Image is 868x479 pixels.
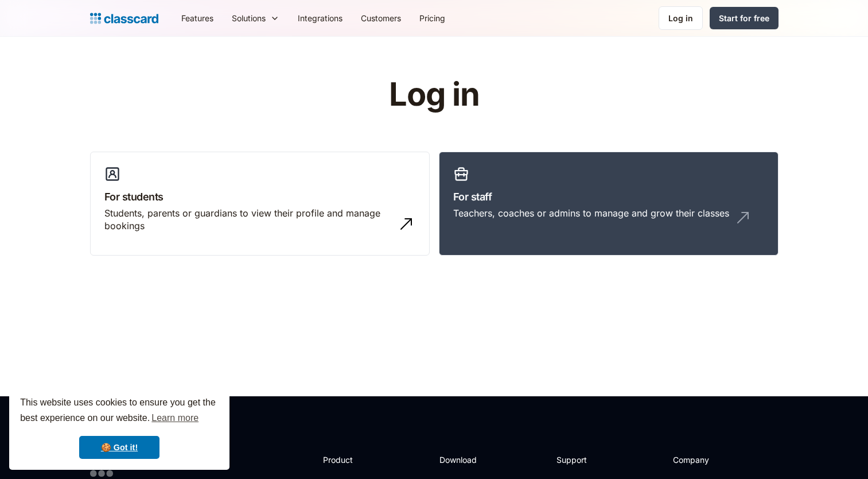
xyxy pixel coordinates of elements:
[453,207,729,219] div: Teachers, coaches or admins to manage and grow their classes
[673,454,749,466] h2: Company
[323,454,384,466] h2: Product
[223,5,289,31] div: Solutions
[172,5,223,31] a: Features
[150,410,200,427] a: learn more about cookies
[90,152,430,256] a: For studentsStudents, parents or guardians to view their profile and manage bookings
[710,7,779,29] a: Start for free
[719,12,769,24] div: Start for free
[352,5,410,31] a: Customers
[410,5,454,31] a: Pricing
[90,10,158,26] a: home
[439,152,779,256] a: For staffTeachers, coaches or admins to manage and grow their classes
[439,454,486,466] h2: Download
[104,207,392,233] div: Students, parents or guardians to view their profile and manage bookings
[9,385,229,470] div: cookieconsent
[556,454,603,466] h2: Support
[659,6,703,30] a: Log in
[668,12,693,24] div: Log in
[252,77,616,113] h1: Log in
[20,396,219,427] span: This website uses cookies to ensure you get the best experience on our website.
[104,189,415,204] h3: For students
[232,12,266,24] div: Solutions
[79,436,159,459] a: dismiss cookie message
[289,5,352,31] a: Integrations
[453,189,764,204] h3: For staff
